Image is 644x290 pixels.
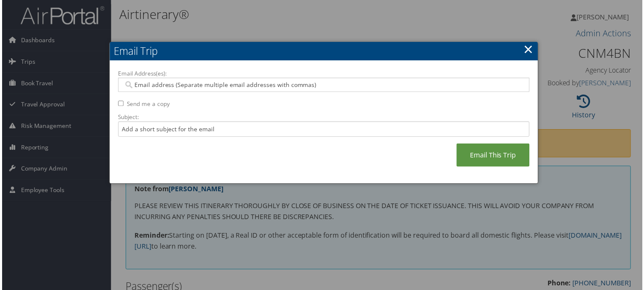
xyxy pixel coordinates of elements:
label: Email Address(es): [117,70,531,78]
a: × [525,41,534,58]
input: Add a short subject for the email [117,122,531,138]
a: Email This Trip [457,144,531,168]
input: Email address (Separate multiple email addresses with commas) [122,81,525,89]
label: Subject: [117,114,531,122]
h2: Email Trip [108,42,539,61]
label: Send me a copy [126,100,169,109]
